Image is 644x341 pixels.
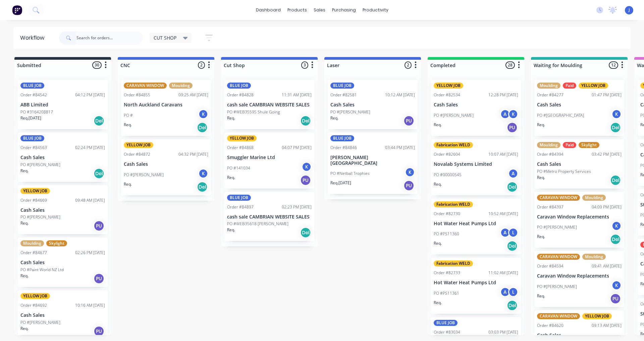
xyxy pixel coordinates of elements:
p: Req. [20,168,29,174]
div: Order #84677 [20,250,47,256]
div: 01:47 PM [DATE] [592,92,622,98]
div: Moulding [20,240,44,246]
p: PO #[GEOGRAPHIC_DATA] [537,112,584,118]
div: YELLOW JOB [582,313,612,319]
p: PO #[PERSON_NAME] [20,214,60,220]
div: Del [507,300,518,311]
p: Req. [434,240,442,246]
p: Smuggler Marine Ltd [227,155,312,160]
p: PO #[PERSON_NAME] [124,172,164,178]
div: purchasing [329,5,359,15]
div: Fabrication WELD [434,142,473,148]
div: Order #84277 [537,92,563,98]
div: A [508,168,518,179]
div: Order #82733 [434,270,460,276]
div: BLUE JOB [227,195,251,201]
p: PO #PS11360 [434,231,459,237]
p: Req. [20,220,29,226]
div: 02:26 PM [DATE] [75,250,105,256]
p: Cash Sales [434,102,518,108]
div: Moulding [537,142,560,148]
img: Factory [12,5,22,15]
div: Order #84563 [20,145,47,151]
div: Order #82534 [434,92,460,98]
div: CARAVAN WINDOW [537,195,580,201]
div: CARAVAN WINDOWMouldingOrder #8459409:41 AM [DATE]Caravan Window ReplacementsPO #[PERSON_NAME]KReq.PU [534,251,624,307]
div: Del [94,115,104,126]
div: YELLOW JOBOrder #8469210:16 AM [DATE]Cash SalesPO #[PERSON_NAME]Req.PU [18,290,108,340]
div: 03:42 PM [DATE] [592,151,622,157]
div: K [611,280,622,290]
p: PO #WEB35595 Shule Going [227,109,280,115]
div: Order #84620 [537,323,563,329]
div: Order #84855 [124,92,150,98]
div: PU [94,221,104,231]
div: Order #84692 [20,302,47,308]
div: 10:52 AM [DATE] [488,211,518,217]
div: 09:41 AM [DATE] [592,263,622,269]
div: BLUE JOB [330,83,354,89]
div: 12:28 PM [DATE] [488,92,518,98]
div: PU [507,122,518,133]
div: BLUE JOBOrder #8454204:12 PM [DATE]ABB LimitedPO #3164208817Req.[DATE]Del [18,80,108,129]
p: Cash Sales [330,102,415,108]
div: Fabrication WELDOrder #8260410:07 AM [DATE]Novalab Systems LimitedPO #00000545AReq.Del [431,139,521,195]
p: Req. [227,227,235,233]
div: Del [610,122,621,133]
p: Cash Sales [20,260,105,265]
p: Req. [434,300,442,306]
p: Req. [537,175,545,181]
div: 04:12 PM [DATE] [75,92,105,98]
p: North Auckland Caravans [124,102,208,108]
div: Paid [563,142,576,148]
p: Req. [434,181,442,187]
p: PO #WEB35618 [PERSON_NAME] [227,221,288,227]
div: 03:44 PM [DATE] [385,145,415,151]
p: PO #PS11361 [434,290,459,296]
div: productivity [359,5,392,15]
div: Del [197,122,208,133]
div: Order #84868 [227,145,254,151]
div: BLUE JOB [227,83,251,89]
p: Caravan Window Replacements [537,273,622,279]
div: K [405,167,415,177]
p: Req. [20,273,29,279]
div: Fabrication WELD [434,260,473,266]
div: 04:07 PM [DATE] [282,145,312,151]
div: BLUE JOB [330,135,354,141]
div: CARAVAN WINDOWMouldingOrder #8439704:09 PM [DATE]Caravan Window ReplacementsPO #[PERSON_NAME]KReq... [534,192,624,248]
div: Fabrication WELD [434,201,473,207]
div: YELLOW JOB [20,293,50,299]
p: Req. [537,293,545,299]
div: Order #84846 [330,145,357,151]
div: Moulding [582,254,606,260]
p: Novalab Systems Limited [434,161,518,167]
p: cash sale CAMBRIAN WEBSITE SALES [227,214,312,220]
p: Cash Sales [20,207,105,213]
div: PU [94,326,104,337]
div: 04:32 PM [DATE] [178,151,208,157]
p: PO #[PERSON_NAME] [537,284,577,290]
div: Order #84394 [537,151,563,157]
div: L [508,228,518,238]
div: 11:31 AM [DATE] [282,92,312,98]
p: Req. [20,326,29,332]
div: YELLOW JOBOrder #8486804:07 PM [DATE]Smuggler Marine LtdPO #141034KReq.PU [224,133,314,189]
div: 11:02 AM [DATE] [488,270,518,276]
p: PO # [124,112,133,118]
p: Cash Sales [20,312,105,318]
div: Paid [563,83,576,89]
p: Caravan Window Replacements [537,214,622,220]
div: K [198,168,208,179]
div: Fabrication WELDOrder #8273010:52 AM [DATE]Hot Water Heat Pumps LtdPO #PS11360ALReq.Del [431,199,521,255]
p: ABB Limited [20,102,105,108]
div: YELLOW JOBOrder #8253412:28 PM [DATE]Cash SalesPO #[PERSON_NAME]AKReq.PU [431,80,521,136]
div: Order #82581 [330,92,357,98]
div: A [500,287,510,297]
div: Order #84594 [537,263,563,269]
div: Order #84828 [227,92,254,98]
div: MouldingPaidYELLOW JOBOrder #8427701:47 PM [DATE]Cash SalesPO #[GEOGRAPHIC_DATA]KReq.Del [534,80,624,136]
div: 04:09 PM [DATE] [592,204,622,210]
p: Req. [DATE] [20,115,41,121]
div: Order #84872 [124,151,150,157]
